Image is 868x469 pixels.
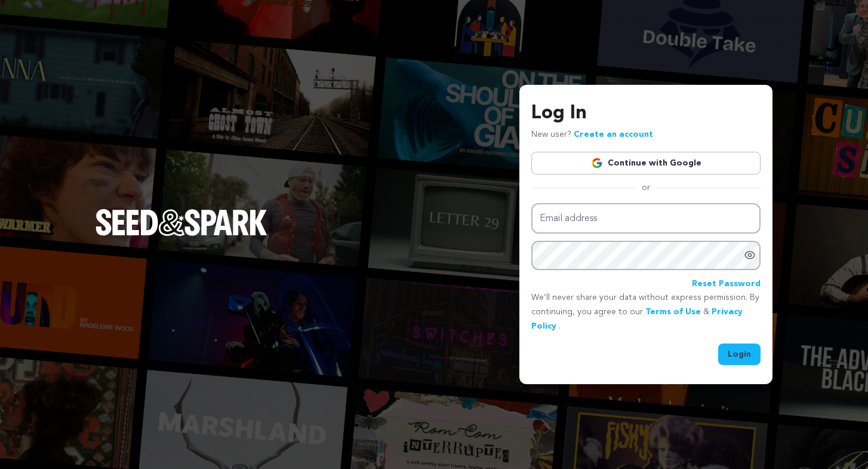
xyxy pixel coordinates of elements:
[574,130,653,139] a: Create an account
[591,157,603,169] img: Google logo
[531,308,743,330] a: Privacy Policy
[531,128,653,142] p: New user?
[744,249,756,261] a: Show password as plain text. Warning: this will display your password on the screen.
[692,277,761,292] a: Reset Password
[531,99,761,128] h3: Log In
[645,308,701,316] a: Terms of Use
[531,291,761,333] p: We’ll never share your data without express permission. By continuing, you agree to our & .
[531,152,761,174] a: Continue with Google
[96,209,267,235] img: Seed&Spark Logo
[718,344,761,365] button: Login
[635,182,657,194] span: or
[531,203,761,234] input: Email address
[96,209,267,259] a: Seed&Spark Homepage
